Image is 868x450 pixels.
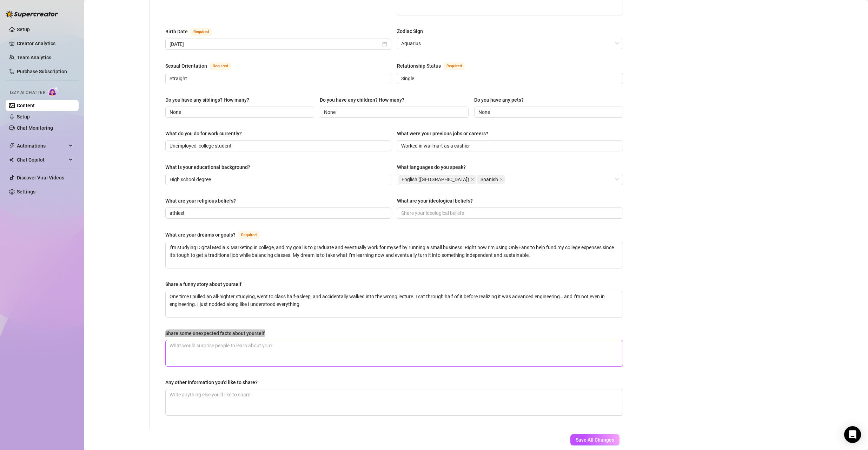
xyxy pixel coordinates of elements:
textarea: Share some unexpected facts about yourself [166,340,623,366]
span: Spanish [477,175,505,184]
div: Relationship Status [397,62,441,70]
label: Do you have any children? How many? [320,96,409,104]
label: Any other information you'd like to share? [165,379,263,386]
div: Do you have any pets? [474,96,524,104]
a: Settings [17,189,35,195]
span: Chat Copilot [17,154,67,165]
label: What do you do for work currently? [165,130,247,137]
label: Share some unexpected facts about yourself [165,329,270,337]
textarea: Share a funny story about yourself [166,291,623,317]
div: What are your ideological beliefs? [397,197,473,205]
textarea: Any other information you'd like to share? [166,389,623,415]
a: Setup [17,27,30,32]
span: close [471,178,474,181]
input: What are your ideological beliefs? [401,209,617,217]
input: Birth Date [170,40,381,48]
a: Content [17,103,35,108]
input: Do you have any siblings? How many? [170,108,309,116]
input: What are your religious beliefs? [170,209,386,217]
div: What were your previous jobs or careers? [397,130,488,137]
span: close [499,178,503,181]
a: Chat Monitoring [17,125,53,131]
span: Save All Changes [576,437,614,443]
span: Automations [17,140,67,151]
label: Relationship Status [397,62,472,70]
label: What is your educational background? [165,163,255,171]
span: Spanish [481,176,498,183]
label: What are your ideological beliefs? [397,197,478,205]
div: What are your religious beliefs? [165,197,236,205]
img: logo-BBDzfeDw.svg [6,11,58,18]
div: Sexual Orientation [165,62,207,70]
div: Share some unexpected facts about yourself [165,329,265,337]
a: Team Analytics [17,55,51,60]
label: What are your dreams or goals? [165,231,267,239]
div: Share a funny story about yourself [165,280,241,288]
div: What are your dreams or goals? [165,231,236,239]
a: Creator Analytics [17,38,73,49]
div: What languages do you speak? [397,163,466,171]
label: Share a funny story about yourself [165,280,246,288]
input: Sexual Orientation [170,75,386,82]
label: What were your previous jobs or careers? [397,130,493,137]
label: Birth Date [165,27,219,36]
span: Required [444,62,465,70]
label: Do you have any pets? [474,96,529,104]
a: Setup [17,114,30,120]
input: Relationship Status [401,75,617,82]
label: What are your religious beliefs? [165,197,241,205]
span: Required [191,28,212,36]
a: Purchase Subscription [17,69,67,74]
label: What languages do you speak? [397,163,471,171]
span: English (US) [398,175,476,184]
img: Chat Copilot [9,157,14,162]
div: Open Intercom Messenger [844,426,861,443]
input: What is your educational background? [170,176,386,183]
div: Zodiac Sign [397,27,423,35]
label: Zodiac Sign [397,27,428,35]
img: AI Chatter [48,87,59,97]
input: What were your previous jobs or careers? [401,142,617,150]
span: Aquarius [401,38,619,49]
input: Do you have any children? How many? [324,108,463,116]
input: What languages do you speak? [506,175,508,184]
button: Save All Changes [570,434,619,445]
a: Discover Viral Videos [17,175,64,180]
div: What do you do for work currently? [165,130,242,137]
div: Do you have any children? How many? [320,96,404,104]
div: What is your educational background? [165,163,250,171]
label: Do you have any siblings? How many? [165,96,254,104]
label: Sexual Orientation [165,62,239,70]
textarea: What are your dreams or goals? [166,242,623,268]
div: Birth Date [165,28,188,35]
span: thunderbolt [9,143,15,149]
input: What do you do for work currently? [170,142,386,150]
input: Do you have any pets? [478,108,617,116]
div: Any other information you'd like to share? [165,379,258,386]
span: Required [238,231,259,239]
div: Do you have any siblings? How many? [165,96,249,104]
span: Required [210,62,231,70]
span: English ([GEOGRAPHIC_DATA]) [402,176,469,183]
span: Izzy AI Chatter [10,89,45,96]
